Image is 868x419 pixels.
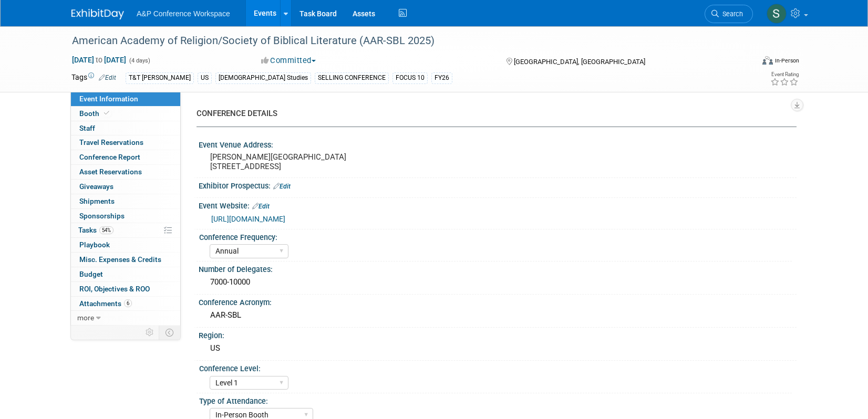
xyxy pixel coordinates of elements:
[94,56,104,64] span: to
[79,153,140,161] span: Conference Report
[71,253,180,267] a: Misc. Expenses & Credits
[431,72,452,83] div: FY26
[199,137,797,150] div: Event Venue Address:
[79,299,132,308] span: Attachments
[257,55,320,66] button: Committed
[71,180,180,194] a: Giveaways
[198,72,212,83] div: US
[71,121,180,135] a: Staff
[514,58,645,66] span: [GEOGRAPHIC_DATA], [GEOGRAPHIC_DATA]
[215,72,311,83] div: [DEMOGRAPHIC_DATA] Studies
[770,72,799,77] div: Event Rating
[206,274,789,290] div: 7000-10000
[79,95,138,103] span: Event Information
[79,285,150,293] span: ROI, Objectives & ROO
[77,313,94,322] span: more
[79,167,142,176] span: Asset Reservations
[71,209,180,223] a: Sponsorships
[141,326,159,339] td: Personalize Event Tab Strip
[199,198,797,212] div: Event Website:
[719,10,743,18] span: Search
[71,165,180,179] a: Asset Reservations
[79,182,113,191] span: Giveaways
[71,297,180,311] a: Attachments6
[71,107,180,121] a: Booth
[79,240,110,249] span: Playbook
[211,215,285,223] a: [URL][DOMAIN_NAME]
[71,194,180,208] a: Shipments
[71,238,180,252] a: Playbook
[71,92,180,106] a: Event Information
[71,135,180,150] a: Travel Reservations
[79,124,95,132] span: Staff
[199,295,797,308] div: Conference Acronym:
[71,72,116,84] td: Tags
[78,226,113,234] span: Tasks
[79,212,125,220] span: Sponsorships
[68,32,737,50] div: American Academy of Religion/Society of Biblical Literature (AAR-SBL 2025)
[159,326,181,339] td: Toggle Event Tabs
[79,255,161,264] span: Misc. Expenses & Credits
[99,226,113,234] span: 54%
[197,108,789,119] div: CONFERENCE DETAILS
[199,328,797,341] div: Region:
[206,340,789,357] div: US
[137,9,230,18] span: A&P Conference Workspace
[128,57,150,64] span: (4 days)
[206,307,789,323] div: AAR-SBL
[315,72,389,83] div: SELLING CONFERENCE
[252,203,270,210] a: Edit
[199,393,792,406] div: Type of Attendance:
[71,311,180,325] a: more
[104,110,109,116] i: Booth reservation complete
[199,178,797,192] div: Exhibitor Prospectus:
[762,56,773,65] img: Format-Inperson.png
[71,282,180,296] a: ROI, Objectives & ROO
[71,150,180,164] a: Conference Report
[126,72,194,83] div: T&T [PERSON_NAME]
[392,72,428,83] div: FOCUS 10
[273,183,291,190] a: Edit
[79,109,111,118] span: Booth
[79,270,103,278] span: Budget
[71,267,180,281] a: Budget
[79,138,143,146] span: Travel Reservations
[691,55,799,70] div: Event Format
[99,74,116,81] a: Edit
[210,152,436,171] pre: [PERSON_NAME][GEOGRAPHIC_DATA] [STREET_ADDRESS]
[71,55,127,65] span: [DATE] [DATE]
[124,299,132,307] span: 6
[79,197,115,205] span: Shipments
[774,57,799,65] div: In-Person
[199,361,792,374] div: Conference Level:
[199,229,792,243] div: Conference Frequency:
[71,9,124,19] img: ExhibitDay
[71,223,180,237] a: Tasks54%
[705,5,753,23] a: Search
[767,4,787,24] img: Sophia Hettler
[199,261,797,275] div: Number of Delegates:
